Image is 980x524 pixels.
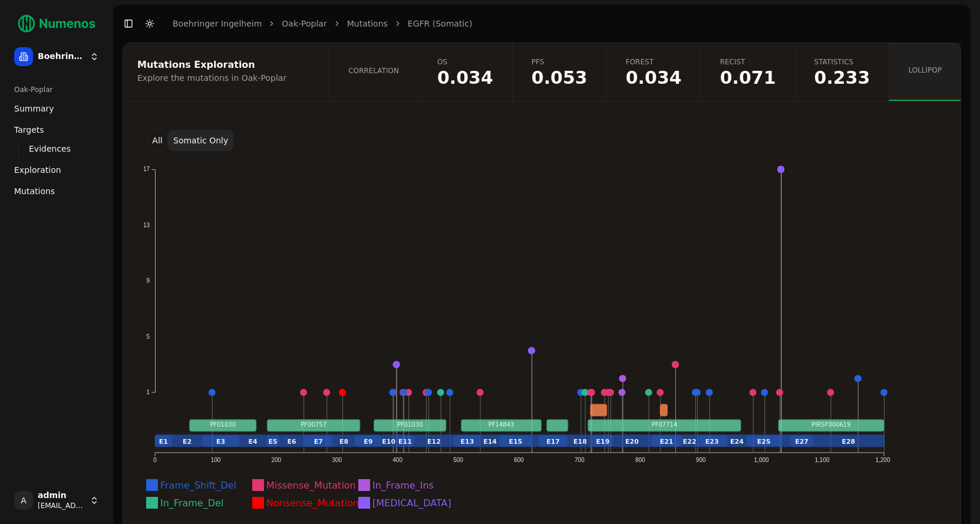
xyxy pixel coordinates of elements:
[14,491,33,510] span: A
[754,457,769,463] text: 1,000
[397,421,423,428] text: PF01030
[382,438,395,446] text: E10
[282,18,326,30] a: Oak-Poplar
[348,66,399,76] span: Correlation
[29,143,71,155] span: Evidences
[514,457,524,463] text: 600
[159,438,168,446] text: E1
[418,43,512,101] a: OS0.034
[9,182,104,201] a: Mutations
[24,140,90,157] a: Evidences
[160,480,236,492] text: Frame_Shift_Del
[889,43,961,101] a: Lollipop
[573,438,587,446] text: E18
[210,421,236,428] text: PF01030
[271,457,281,463] text: 200
[811,421,850,428] text: PIRSF000619
[9,9,104,38] img: Numenos
[137,72,311,84] div: Explore the mutations in Oak-Poplar
[329,43,418,101] a: Correlation
[546,438,560,446] text: E17
[596,438,610,446] text: E19
[168,130,233,151] button: Somatic Only
[143,222,150,228] text: 13
[509,438,522,446] text: E15
[461,438,474,446] text: E13
[489,421,514,428] text: PF14843
[38,51,85,62] span: Boehringer Ingelheim
[120,15,137,32] button: Toggle Sidebar
[626,69,682,87] span: 0.0342656332647604
[635,457,645,463] text: 800
[437,57,493,67] span: OS
[9,80,104,99] div: Oak-Poplar
[720,57,776,67] span: RECIST
[266,497,359,509] text: Nonsense_Mutation
[14,124,44,136] span: Targets
[720,69,776,87] span: 0.071484723089514
[408,18,473,30] a: EGFR (Somatic)
[427,438,441,446] text: E12
[339,438,348,446] text: E8
[795,438,809,446] text: E27
[38,490,85,501] span: admin
[141,15,158,32] button: Toggle Dark Mode
[757,438,771,446] text: E25
[147,130,168,151] button: All
[9,161,104,179] a: Exploration
[730,438,744,446] text: E24
[705,438,719,446] text: E23
[287,438,296,446] text: E6
[364,438,372,446] text: E9
[216,438,225,446] text: E3
[38,501,85,510] span: [EMAIL_ADDRESS]
[512,43,606,101] a: PFS0.053
[626,57,682,67] span: Forest
[660,438,674,446] text: E21
[160,497,223,509] text: In_Frame_Del
[269,438,278,446] text: E5
[842,438,855,446] text: E28
[683,438,697,446] text: E22
[14,164,61,176] span: Exploration
[9,42,104,71] button: Boehringer Ingelheim
[437,69,493,87] span: 0.0342656332647604
[183,438,192,446] text: E2
[908,65,942,75] span: Lollipop
[14,103,54,114] span: Summary
[532,69,588,87] span: 0.0527211041853305
[372,497,451,509] text: [MEDICAL_DATA]
[146,333,150,340] text: 5
[173,18,262,30] a: Boehringer Ingelheim
[146,389,150,395] text: 1
[606,43,701,101] a: Forest0.034
[532,57,588,67] span: PFS
[483,438,497,446] text: E14
[9,120,104,139] a: Targets
[701,43,795,101] a: RECIST0.071
[815,457,830,463] text: 1,100
[453,457,463,463] text: 500
[814,69,870,87] span: 0.233
[625,438,639,446] text: E20
[9,486,104,515] button: Aadmin[EMAIL_ADDRESS]
[332,457,342,463] text: 300
[301,421,326,428] text: PF00757
[875,457,890,463] text: 1,200
[795,43,889,101] a: Statistics0.233
[347,18,388,30] a: Mutations
[392,457,402,463] text: 400
[696,457,706,463] text: 900
[137,60,311,70] div: Mutations Exploration
[9,99,104,118] a: Summary
[398,438,412,446] text: E11
[814,57,870,67] span: Statistics
[14,185,55,197] span: Mutations
[211,457,221,463] text: 100
[143,166,150,172] text: 17
[249,438,258,446] text: E4
[575,457,585,463] text: 700
[266,480,356,492] text: Missense_Mutation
